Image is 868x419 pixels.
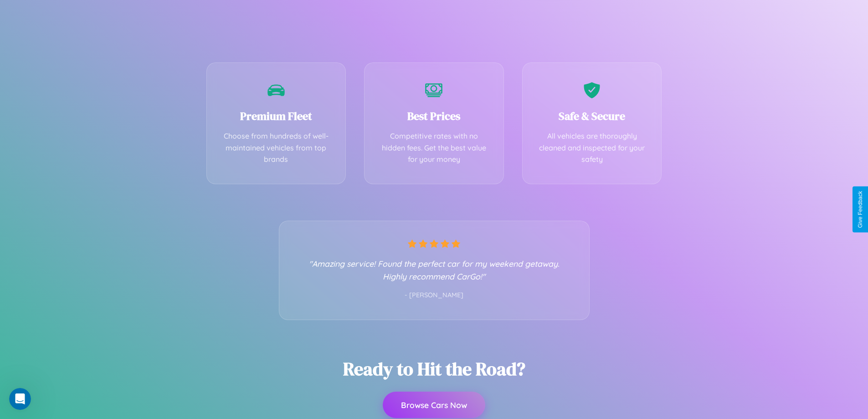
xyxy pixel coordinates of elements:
[378,130,490,166] p: Competitive rates with no hidden fees. Get the best value for your money
[221,109,332,124] h3: Premium Fleet
[536,109,648,124] h3: Safe & Secure
[298,257,571,283] p: "Amazing service! Found the perfect car for my weekend getaway. Highly recommend CarGo!"
[221,130,332,166] p: Choose from hundreds of well-maintained vehicles from top brands
[536,130,648,166] p: All vehicles are thoroughly cleaned and inspected for your safety
[378,109,490,124] h3: Best Prices
[9,388,31,410] iframe: Intercom live chat
[383,392,485,418] button: Browse Cars Now
[298,290,571,301] p: - [PERSON_NAME]
[857,191,863,228] div: Give Feedback
[343,357,525,381] h2: Ready to Hit the Road?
